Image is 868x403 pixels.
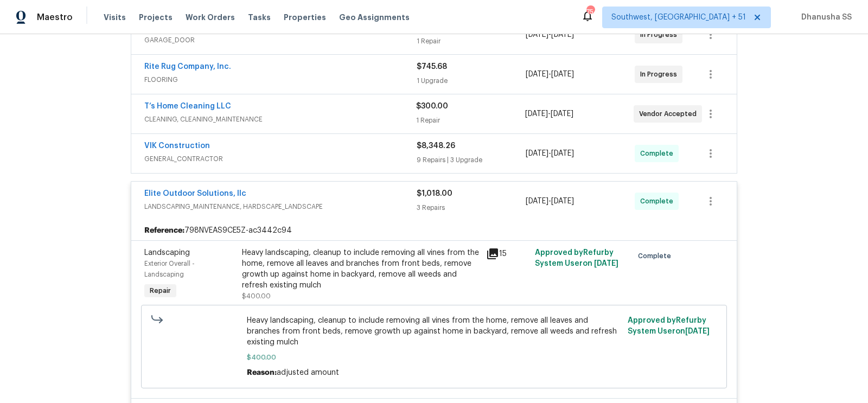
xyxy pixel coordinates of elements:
[248,14,271,21] span: Tasks
[526,197,548,205] span: [DATE]
[144,153,417,164] span: GENERAL_CONTRACTOR
[526,150,548,157] span: [DATE]
[525,110,548,118] span: [DATE]
[416,103,448,110] span: $300.00
[526,196,574,207] span: -
[144,249,190,257] span: Landscaping
[144,103,231,110] a: T’s Home Cleaning LLC
[131,221,737,240] div: 798NVEAS9CE5Z-ac3442c94
[526,148,574,159] span: -
[144,35,417,46] span: GARAGE_DOOR
[526,69,574,80] span: -
[144,142,210,150] a: VIK Construction
[416,115,525,126] div: 1 Repair
[639,108,701,119] span: Vendor Accepted
[144,190,246,197] a: Elite Outdoor Solutions, llc
[526,31,548,39] span: [DATE]
[640,196,678,207] span: Complete
[586,7,594,17] div: 754
[139,12,173,23] span: Projects
[242,293,271,299] span: $400.00
[551,110,573,118] span: [DATE]
[640,148,678,159] span: Complete
[37,12,73,23] span: Maestro
[551,197,574,205] span: [DATE]
[277,369,339,376] span: adjusted amount
[638,251,675,261] span: Complete
[525,108,573,119] span: -
[417,202,526,213] div: 3 Repairs
[535,249,618,267] span: Approved by Refurby System User on
[144,201,417,212] span: LANDSCAPING_MAINTENANCE, HARDSCAPE_LANDSCAPE
[797,12,852,23] span: Dhanusha SS
[339,12,410,23] span: Geo Assignments
[104,12,126,23] span: Visits
[417,63,447,71] span: $745.68
[144,114,416,125] span: CLEANING, CLEANING_MAINTENANCE
[417,155,526,165] div: 9 Repairs | 3 Upgrade
[551,71,574,78] span: [DATE]
[551,31,574,39] span: [DATE]
[640,29,681,40] span: In Progress
[526,29,574,40] span: -
[417,142,455,150] span: $8,348.26
[145,285,175,296] span: Repair
[186,12,235,23] span: Work Orders
[144,74,417,85] span: FLOORING
[144,260,195,278] span: Exterior Overall - Landscaping
[144,225,184,236] b: Reference:
[640,69,681,80] span: In Progress
[526,71,548,78] span: [DATE]
[144,63,231,71] a: Rite Rug Company, Inc.
[247,352,622,363] span: $400.00
[628,317,710,335] span: Approved by Refurby System User on
[247,369,277,376] span: Reason:
[247,315,622,348] span: Heavy landscaping, cleanup to include removing all vines from the home, remove all leaves and bra...
[551,150,574,157] span: [DATE]
[417,190,452,197] span: $1,018.00
[611,12,746,23] span: Southwest, [GEOGRAPHIC_DATA] + 51
[685,328,710,335] span: [DATE]
[486,247,528,260] div: 15
[284,12,326,23] span: Properties
[594,260,618,267] span: [DATE]
[417,75,526,86] div: 1 Upgrade
[417,36,526,47] div: 1 Repair
[242,247,480,291] div: Heavy landscaping, cleanup to include removing all vines from the home, remove all leaves and bra...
